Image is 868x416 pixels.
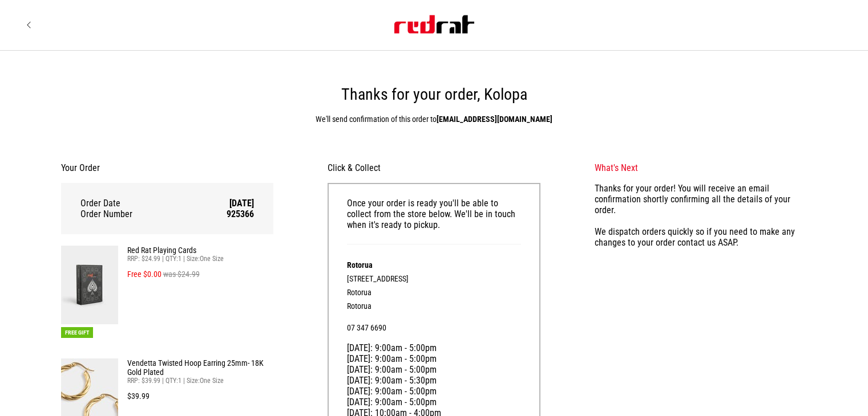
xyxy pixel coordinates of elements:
h2: What's Next [595,162,808,174]
td: [DATE] [194,198,254,209]
img: Red Rat Playing Cards [61,246,118,324]
p: We'll send confirmation of this order to [61,112,808,126]
h2: Click & Collect [328,162,540,174]
span: $0.00 [143,270,162,279]
div: Thanks for your order! You will receive an email confirmation shortly confirming all the details ... [595,183,808,248]
div: RRP: $39.99 | QTY: 1 | Size: One Size [127,377,274,385]
h2: Your Order [61,162,274,174]
span: 07 347 6690 [347,323,386,332]
th: Order Number [80,209,194,219]
img: Red Rat [394,15,474,34]
div: RRP: $24.99 | QTY: 1 | Size: One Size [127,255,274,263]
div: Once your order is ready you'll be able to collect from the store below. We'll be in touch when i... [347,198,521,244]
div: $39.99 [127,391,274,401]
span: [STREET_ADDRESS] Rotorua Rotorua [347,274,409,311]
a: Vendetta Twisted Hoop Earring 25mm- 18K Gold Plated [127,358,274,377]
th: Order Date [80,198,194,209]
span: was $24.99 [163,270,200,279]
strong: Rotorua [347,260,373,270]
h1: Thanks for your order, Kolopa [61,85,808,104]
td: 925366 [194,209,254,219]
a: Free Gift [61,246,118,340]
span: Free [127,270,142,279]
a: Red Rat Playing Cards [127,246,274,255]
strong: [EMAIL_ADDRESS][DOMAIN_NAME] [437,115,552,124]
span: Free Gift [61,327,93,338]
